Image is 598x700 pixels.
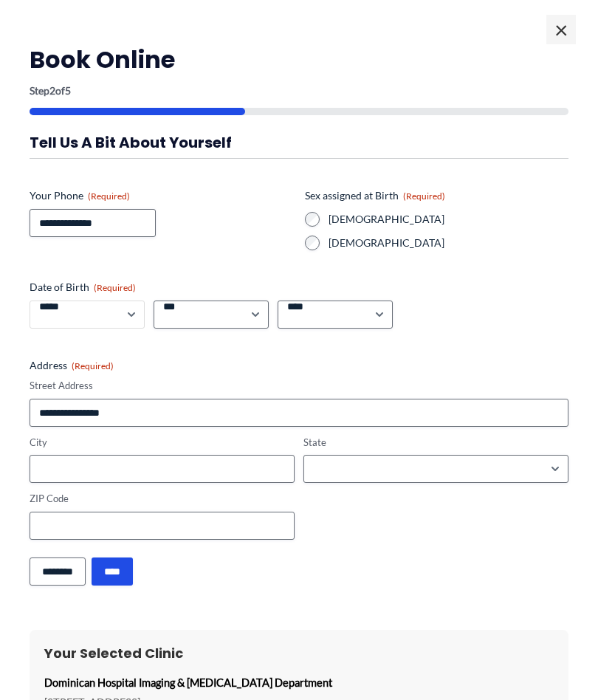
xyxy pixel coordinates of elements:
[94,282,136,293] span: (Required)
[30,379,568,393] label: Street Address
[30,44,568,75] h2: Book Online
[30,133,568,152] h3: Tell us a bit about yourself
[88,191,130,202] span: (Required)
[403,191,445,202] span: (Required)
[329,236,568,250] label: [DEMOGRAPHIC_DATA]
[49,84,55,97] span: 2
[30,436,295,450] label: City
[303,436,568,450] label: State
[72,360,114,371] span: (Required)
[30,86,568,96] p: Step of
[30,188,293,203] label: Your Phone
[44,673,554,693] p: Dominican Hospital Imaging & [MEDICAL_DATA] Department
[30,492,295,506] label: ZIP Code
[44,645,554,662] h3: Your Selected Clinic
[546,15,576,44] span: ×
[305,188,445,203] legend: Sex assigned at Birth
[30,280,136,295] legend: Date of Birth
[329,212,568,227] label: [DEMOGRAPHIC_DATA]
[30,358,114,373] legend: Address
[65,84,71,97] span: 5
